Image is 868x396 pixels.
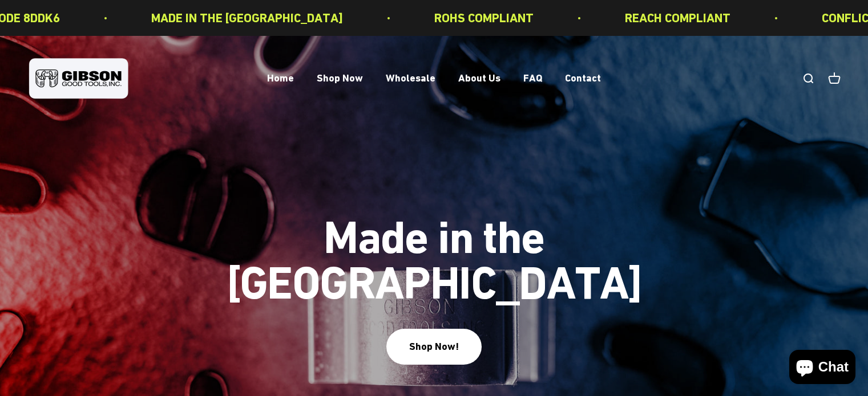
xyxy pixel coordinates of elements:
[409,338,459,355] div: Shop Now!
[317,72,363,84] a: Shop Now
[212,256,657,309] split-lines: Made in the [GEOGRAPHIC_DATA]
[386,72,435,84] a: Wholesale
[523,72,542,84] a: FAQ
[433,8,532,28] p: ROHS COMPLIANT
[150,8,342,28] p: MADE IN THE [GEOGRAPHIC_DATA]
[386,329,482,365] button: Shop Now!
[624,8,729,28] p: REACH COMPLIANT
[458,72,500,84] a: About Us
[565,72,601,84] a: Contact
[786,350,859,387] inbox-online-store-chat: Shopify online store chat
[267,72,294,84] a: Home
